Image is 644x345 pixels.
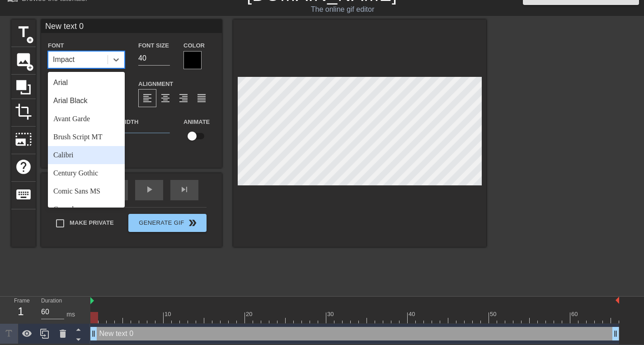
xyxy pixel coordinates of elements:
label: Duration [41,298,62,304]
div: Comic Sans MS [48,182,125,200]
span: add_circle [26,36,34,44]
span: keyboard [15,186,32,203]
span: format_align_center [160,93,171,104]
div: 20 [246,310,254,319]
div: 60 [571,310,579,319]
div: Arial [48,74,125,92]
span: format_align_left [142,93,153,104]
img: bound-end.png [616,297,619,304]
label: Alignment [138,80,173,89]
span: skip_next [179,184,190,195]
span: image [15,51,32,68]
div: Frame [7,297,34,323]
label: Font Size [138,41,169,50]
label: Font [48,41,64,50]
div: Impact [53,54,75,65]
div: 10 [165,310,173,319]
div: 30 [327,310,335,319]
span: Generate Gif [132,217,203,228]
div: Century Gothic [48,164,125,182]
div: 50 [490,310,498,319]
div: 40 [409,310,417,319]
div: Calibri [48,146,125,164]
span: play_arrow [144,184,155,195]
span: double_arrow [187,217,198,228]
label: Color [183,41,205,50]
span: help [15,158,32,175]
span: add_circle [26,64,34,71]
span: photo_size_select_large [15,131,32,148]
button: Generate Gif [128,214,207,232]
div: Brush Script MT [48,128,125,146]
label: Animate [183,118,210,127]
div: ms [66,310,75,319]
div: Consolas [48,200,125,218]
div: The online gif editor [219,4,466,15]
span: drag_handle [89,329,98,338]
div: 1 [14,303,28,320]
span: crop [15,103,32,120]
span: title [15,24,32,41]
span: drag_handle [611,329,620,338]
div: Arial Black [48,92,125,110]
div: Avant Garde [48,110,125,128]
span: Make Private [70,218,114,227]
span: format_align_justify [196,93,207,104]
span: format_align_right [178,93,189,104]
